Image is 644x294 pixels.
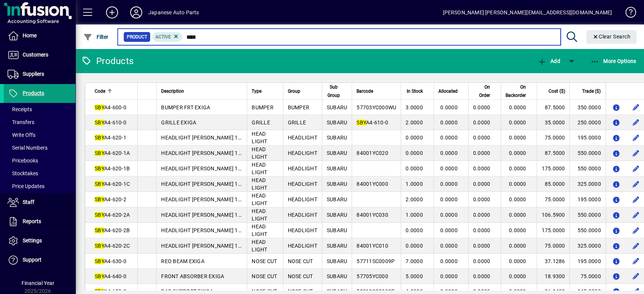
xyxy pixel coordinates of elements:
[252,258,277,264] span: NOSE CUT
[8,183,45,189] span: Price Updates
[473,83,490,100] span: On Order
[23,71,44,77] span: Suppliers
[357,119,366,126] em: SBY
[23,52,48,58] span: Customers
[161,87,184,95] span: Description
[95,165,130,171] span: A4-620-1B
[509,135,526,141] span: 0.0000
[252,224,267,237] span: HEAD LIGHT
[630,178,642,190] button: Edit
[124,6,148,19] button: Profile
[509,258,526,264] span: 0.0000
[288,87,300,95] span: Group
[161,196,294,202] span: HEADLIGHT [PERSON_NAME] 1832 NON HID MANUAL
[406,135,423,141] span: 0.0000
[8,145,48,151] span: Serial Numbers
[252,131,267,144] span: HEAD LIGHT
[4,26,75,45] a: Home
[407,87,423,95] span: In Stock
[161,243,278,249] span: HEADLIGHT [PERSON_NAME] 1832 NON HID EA
[357,87,373,95] span: Barcode
[630,270,642,282] button: Edit
[81,30,111,44] button: Filter
[81,55,134,67] div: Products
[161,150,265,156] span: HEADLIGHT [PERSON_NAME] 1833 HID EA
[23,237,42,243] span: Settings
[440,196,458,202] span: 0.0000
[438,87,464,95] div: Allocated
[327,181,347,187] span: SUBARU
[509,227,526,233] span: 0.0000
[4,193,75,212] a: Staff
[440,135,458,141] span: 0.0000
[506,83,533,100] div: On Backorder
[252,177,267,191] span: HEAD LIGHT
[327,273,347,279] span: SUBARU
[23,257,41,263] span: Support
[357,104,396,110] span: 57703YC000WU
[536,130,569,145] td: 75.0000
[535,54,562,68] button: Add
[95,273,126,279] span: A4-640-0
[8,106,32,112] span: Receipts
[327,165,347,171] span: SUBARU
[440,119,458,126] span: 0.0000
[569,238,605,254] td: 325.0000
[440,165,458,171] span: 0.0000
[161,87,242,95] div: Description
[95,150,104,156] em: SBY
[327,227,347,233] span: SUBARU
[252,162,267,175] span: HEAD LIGHT
[357,150,388,156] span: 84001YC020
[95,258,126,264] span: A4-630-0
[473,243,490,249] span: 0.0000
[161,212,265,218] span: HEADLIGHT [PERSON_NAME] 1833 HID EA
[23,218,41,224] span: Reports
[509,165,526,171] span: 0.0000
[357,273,388,279] span: 57705YC000
[288,212,317,218] span: HEADLIGHT
[288,165,317,171] span: HEADLIGHT
[440,181,458,187] span: 0.0000
[288,273,313,279] span: NOSE CUT
[357,119,388,126] span: A4-610-0
[4,180,75,193] a: Price Updates
[357,87,396,95] div: Barcode
[4,251,75,269] a: Support
[161,181,278,187] span: HEADLIGHT [PERSON_NAME] 1832 NON HID EA
[536,207,569,223] td: 106.5900
[95,212,104,218] em: SBY
[95,87,133,95] div: Code
[357,243,388,249] span: 84001YC010
[473,150,490,156] span: 0.0000
[473,196,490,202] span: 0.0000
[4,46,75,64] a: Customers
[8,132,35,138] span: Write Offs
[406,273,423,279] span: 5.0000
[536,100,569,115] td: 87.5000
[95,104,104,110] em: SBY
[569,145,605,161] td: 550.0000
[406,150,423,156] span: 0.0000
[327,135,347,141] span: SUBARU
[327,196,347,202] span: SUBARU
[592,34,631,40] span: Clear Search
[4,103,75,116] a: Receipts
[509,150,526,156] span: 0.0000
[252,193,267,206] span: HEAD LIGHT
[8,170,38,176] span: Stocktakes
[127,33,147,41] span: Product
[4,141,75,154] a: Serial Numbers
[406,196,423,202] span: 2.0000
[536,176,569,192] td: 85.0000
[161,227,265,233] span: HEADLIGHT [PERSON_NAME] 1861 HID EA
[357,181,388,187] span: 84001YC000
[406,243,423,249] span: 0.0000
[8,119,34,125] span: Transfers
[406,227,423,233] span: 0.0000
[630,132,642,144] button: Edit
[569,192,605,207] td: 195.0000
[252,87,261,95] span: Type
[406,181,423,187] span: 1.0000
[95,212,130,218] span: A4-620-2A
